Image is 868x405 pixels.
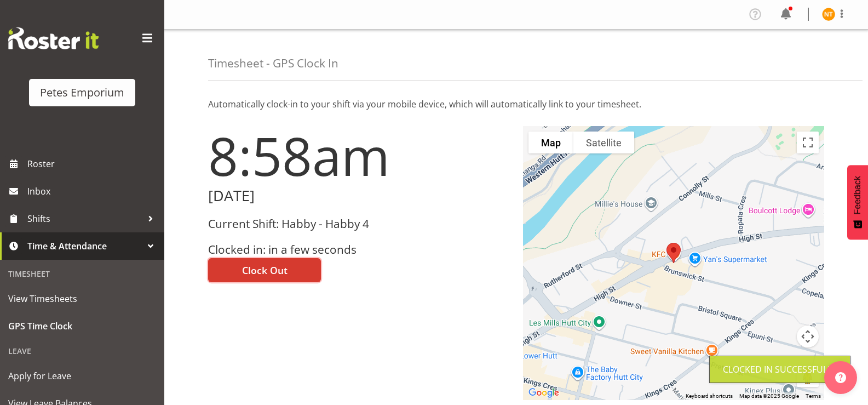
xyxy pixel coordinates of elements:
img: Rosterit website logo [8,27,99,49]
span: Apply for Leave [8,368,156,384]
span: Clock Out [242,263,288,277]
img: help-xxl-2.png [835,372,846,383]
img: nicole-thomson8388.jpg [822,8,835,21]
div: Clocked in Successfully [723,363,837,376]
span: Time & Attendance [27,238,142,254]
h3: Current Shift: Habby - Habby 4 [208,218,510,230]
a: Apply for Leave [3,362,162,390]
h3: Clocked in: in a few seconds [208,243,510,256]
a: GPS Time Clock [3,312,162,340]
button: Show satellite imagery [573,132,634,153]
a: Terms (opens in new tab) [806,393,821,399]
span: Inbox [27,183,159,199]
span: Roster [27,156,159,172]
img: Google [526,386,562,400]
button: Show street map [528,132,573,153]
span: Feedback [853,176,863,214]
div: Timesheet [3,263,162,285]
span: Shifts [27,210,142,227]
button: Toggle fullscreen view [797,132,819,153]
h4: Timesheet - GPS Clock In [208,57,338,70]
h1: 8:58am [208,126,510,185]
button: Clock Out [208,258,321,282]
span: Map data ©2025 Google [739,393,799,399]
a: View Timesheets [3,285,162,312]
span: GPS Time Clock [8,318,156,334]
p: Automatically clock-in to your shift via your mobile device, which will automatically link to you... [208,98,824,111]
button: Map camera controls [797,326,819,347]
button: Keyboard shortcuts [686,392,733,400]
h2: [DATE] [208,187,510,204]
button: Feedback - Show survey [847,165,868,239]
span: View Timesheets [8,290,156,307]
div: Leave [3,340,162,362]
a: Open this area in Google Maps (opens a new window) [526,386,562,400]
div: Petes Emporium [40,84,124,101]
